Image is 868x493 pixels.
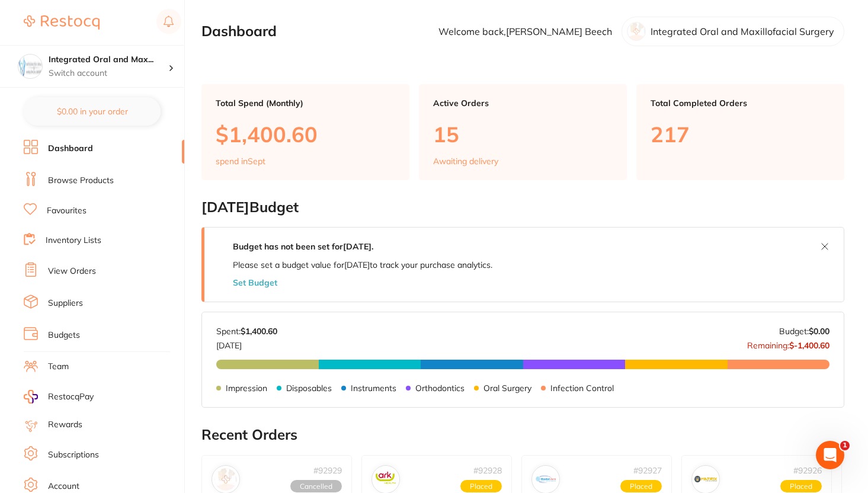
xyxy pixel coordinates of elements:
p: Instruments [351,383,396,393]
p: Welcome back, [PERSON_NAME] Beech [438,26,612,37]
h2: [DATE] Budget [201,199,844,216]
img: Restocq Logo [24,15,100,30]
h4: Integrated Oral and Maxillofacial Surgery [49,54,168,66]
span: Placed [780,480,822,493]
span: Placed [460,480,502,493]
p: Awaiting delivery [433,156,498,166]
p: Total Completed Orders [651,98,830,108]
p: Switch account [49,68,168,79]
img: Integrated Oral and Maxillofacial Surgery [18,55,42,78]
a: Total Completed Orders217 [636,84,844,180]
p: Budget: [779,326,829,336]
p: Remaining: [747,336,829,350]
a: Inventory Lists [46,235,101,246]
p: spend in Sept [216,156,265,166]
p: Disposables [286,383,332,393]
a: Team [48,361,69,373]
a: RestocqPay [24,390,94,404]
p: # 92926 [793,466,822,475]
span: 1 [840,441,850,450]
button: Set Budget [233,278,277,287]
strong: $1,400.60 [241,326,277,337]
p: Please set a budget value for [DATE] to track your purchase analytics. [233,260,492,270]
span: RestocqPay [48,391,94,403]
p: 217 [651,122,830,146]
p: Oral Surgery [483,383,531,393]
a: View Orders [48,265,96,277]
p: # 92927 [633,466,662,475]
iframe: Intercom live chat [816,441,844,469]
p: Integrated Oral and Maxillofacial Surgery [651,26,834,37]
a: Budgets [48,329,80,341]
p: Infection Control [550,383,614,393]
img: Ark Health [374,468,397,491]
button: $0.00 in your order [24,97,161,126]
p: 15 [433,122,613,146]
a: Total Spend (Monthly)$1,400.60spend inSept [201,84,409,180]
a: Subscriptions [48,449,99,461]
p: # 92928 [473,466,502,475]
p: Impression [226,383,267,393]
p: Total Spend (Monthly) [216,98,395,108]
h2: Recent Orders [201,427,844,443]
p: $1,400.60 [216,122,395,146]
strong: Budget has not been set for [DATE] . [233,241,373,252]
h2: Dashboard [201,23,277,40]
a: Rewards [48,419,82,431]
a: Suppliers [48,297,83,309]
img: Henry Schein Halas [214,468,237,491]
a: Browse Products [48,175,114,187]
img: Matrixdental [694,468,717,491]
span: Cancelled [290,480,342,493]
img: RestocqPay [24,390,38,404]
a: Dashboard [48,143,93,155]
p: [DATE] [216,336,277,350]
a: Favourites [47,205,87,217]
span: Placed [620,480,662,493]
img: Dental Zone [534,468,557,491]
a: Active Orders15Awaiting delivery [419,84,627,180]
p: Spent: [216,326,277,336]
strong: $-1,400.60 [789,340,829,351]
strong: $0.00 [809,326,829,337]
p: Orthodontics [415,383,465,393]
a: Account [48,481,79,492]
a: Restocq Logo [24,9,100,36]
p: # 92929 [313,466,342,475]
p: Active Orders [433,98,613,108]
